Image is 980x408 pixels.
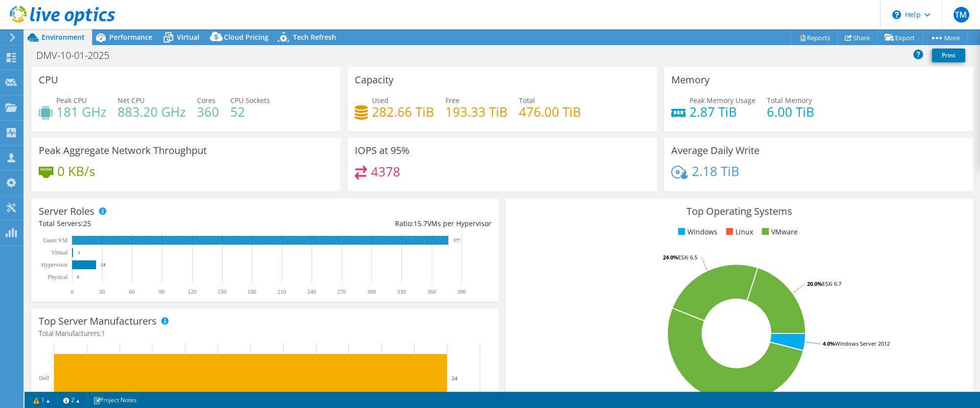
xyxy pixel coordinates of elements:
[397,288,406,295] text: 330
[767,106,814,117] h4: 6.00 TiB
[837,30,878,45] a: Share
[453,238,460,243] text: 377
[230,96,270,105] span: CPU Sockets
[513,206,966,217] h3: Top Operating Systems
[56,96,87,105] span: Peak CPU
[39,375,49,382] text: Dell
[954,7,969,23] span: TM
[86,394,144,406] a: Project Notes
[519,106,581,117] h4: 476.00 TiB
[39,316,157,327] h3: Top Server Manufacturers
[78,250,80,255] text: 1
[118,96,145,105] span: Net CPU
[39,206,95,217] h3: Server Roles
[43,237,68,244] text: Guest VM
[689,106,756,117] h4: 2.87 TiB
[101,262,106,267] text: 24
[372,106,434,117] h4: 282.66 TiB
[48,274,68,280] text: Physical
[445,106,508,117] h4: 193.33 TiB
[922,30,968,45] a: More
[671,75,710,85] h3: Memory
[663,254,678,261] tspan: 24.0%
[224,32,269,42] span: Cloud Pricing
[414,219,427,228] span: 15.7
[247,288,256,295] text: 180
[56,106,106,117] h4: 181 GHz
[355,75,393,85] h3: Capacity
[51,249,68,256] text: Virtual
[41,261,68,268] text: Hypervisor
[77,275,79,280] text: 0
[519,96,535,105] span: Total
[759,227,798,237] li: VMware
[159,288,165,295] text: 90
[26,394,57,406] a: 1
[671,145,759,156] h3: Average Daily Write
[230,106,270,117] h4: 52
[99,288,105,295] text: 30
[791,30,838,45] a: Reports
[57,166,95,177] h4: 0 KB/s
[355,145,410,156] h3: IOPS at 95%
[367,288,376,295] text: 300
[265,218,491,229] div: Ratio: VMs per Hypervisor
[32,50,124,61] h1: DMV-10-01-2025
[293,32,336,42] span: Tech Refresh
[83,219,91,228] span: 25
[822,280,841,287] tspan: ESXi 6.7
[676,227,717,237] li: Windows
[188,288,196,295] text: 120
[218,288,226,295] text: 150
[452,375,458,381] text: 24
[932,49,965,62] a: Print
[197,96,216,105] span: Cores
[445,96,460,105] span: Free
[71,288,73,295] text: 0
[307,288,316,295] text: 240
[427,288,436,295] text: 360
[457,288,466,295] text: 390
[724,227,753,237] li: Linux
[39,328,491,339] h4: Total Manufacturers:
[109,32,152,42] span: Performance
[277,288,286,295] text: 210
[877,30,923,45] a: Export
[692,166,739,177] h4: 2.18 TiB
[823,340,835,347] tspan: 4.0%
[39,218,265,229] div: Total Servers:
[767,96,812,105] span: Total Memory
[39,145,207,156] h3: Peak Aggregate Network Throughput
[689,96,756,105] span: Peak Memory Usage
[177,32,199,42] span: Virtual
[807,280,822,287] tspan: 20.0%
[678,254,697,261] tspan: ESXi 6.5
[42,32,85,42] span: Environment
[118,106,186,117] h4: 883.20 GHz
[372,96,389,105] span: Used
[56,394,87,406] a: 2
[39,75,58,85] h3: CPU
[337,288,346,295] text: 270
[371,166,400,177] h4: 4378
[129,288,135,295] text: 60
[197,106,219,117] h4: 360
[892,10,901,19] svg: \n
[835,340,890,347] tspan: Windows Server 2012
[101,329,105,338] span: 1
